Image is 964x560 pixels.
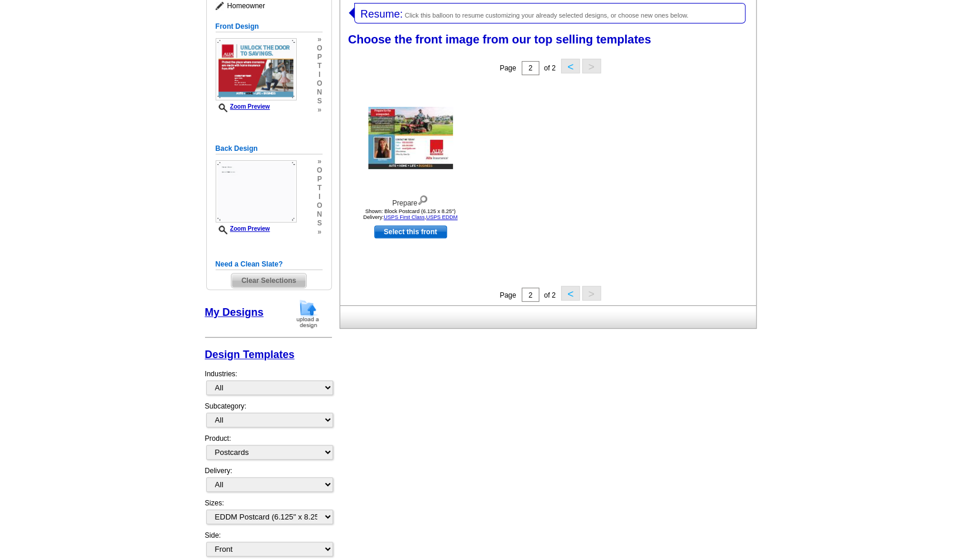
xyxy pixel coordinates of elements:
button: < [561,286,580,301]
span: n [317,210,322,219]
iframe: LiveChat chat widget [729,287,964,560]
a: USPS EDDM [426,214,458,220]
span: o [317,166,322,175]
span: Choose the front image from our top selling templates [348,33,651,46]
a: Zoom Preview [216,225,270,232]
span: Page [499,291,516,299]
a: Design Templates [205,349,295,360]
span: of 2 [544,64,556,72]
span: of 2 [544,291,556,299]
span: Resume: [361,8,403,20]
div: Delivery: [205,465,332,498]
div: Prepare [346,193,475,208]
img: view design details [417,193,428,205]
h5: Front Design [216,21,323,32]
h5: Need a Clean Slate? [216,259,323,270]
span: p [317,175,322,184]
span: » [317,35,322,44]
a: USPS First Class [384,214,425,220]
span: Page [499,64,516,72]
button: > [582,286,601,301]
div: Industries: [205,363,332,401]
span: i [317,70,322,79]
button: < [561,59,580,73]
img: upload-design [293,299,323,329]
span: » [317,228,322,237]
span: o [317,201,322,210]
h5: Back Design [216,143,323,154]
span: t [317,184,322,193]
span: o [317,79,322,88]
span: Clear Selections [231,274,306,288]
div: Shown: Block Postcard (6.125 x 8.25") Delivery: , [346,208,475,220]
img: frontsmallthumbnail.jpg [216,38,297,100]
div: Subcategory: [205,401,332,433]
img: leftArrow.png [349,3,354,22]
span: p [317,53,322,62]
span: » [317,106,322,114]
span: i [317,193,322,201]
span: Click this balloon to resume customizing your already selected designs, or choose new ones below. [405,12,688,19]
span: s [317,219,322,228]
img: backsmallthumbnail.jpg [216,160,297,222]
a: Zoom Preview [216,103,270,110]
span: n [317,88,322,97]
div: Product: [205,433,332,465]
div: Side: [205,530,332,558]
span: » [317,157,322,166]
span: o [317,44,322,53]
div: Sizes: [205,498,332,530]
span: s [317,97,322,106]
a: My Designs [205,306,264,318]
a: use this design [374,225,447,238]
button: > [582,59,601,73]
span: t [317,62,322,70]
img: Prepare [368,107,453,169]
